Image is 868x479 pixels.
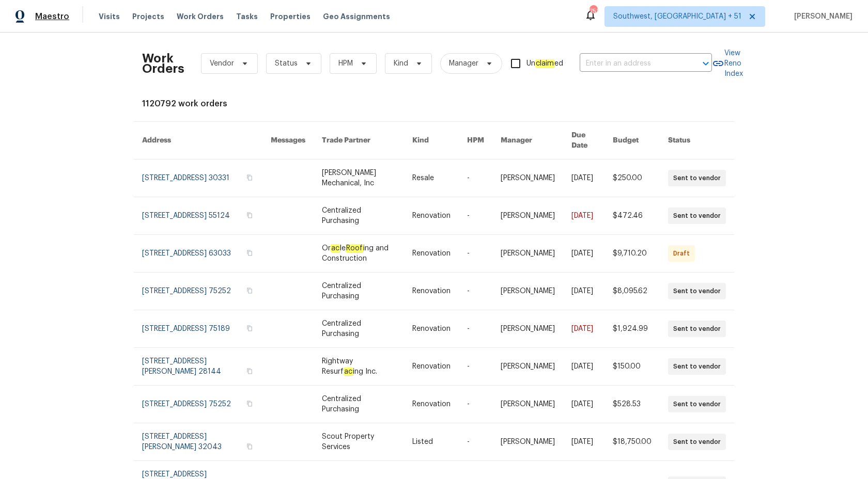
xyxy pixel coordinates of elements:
td: Centralized Purchasing [314,310,404,348]
span: Properties [270,11,311,22]
td: [PERSON_NAME] [492,386,563,423]
button: Copy Address [245,442,254,451]
span: Maestro [35,11,69,22]
td: [PERSON_NAME] Mechanical, Inc [314,159,404,197]
td: - [459,386,492,423]
td: [PERSON_NAME] [492,423,563,461]
td: - [459,423,492,461]
div: 1120792 work orders [142,99,726,109]
span: Projects [132,11,164,22]
span: HPM [338,58,353,69]
td: [PERSON_NAME] [492,197,563,235]
span: Manager [449,58,478,69]
td: - [459,348,492,386]
th: Kind [404,122,459,159]
th: Manager [492,122,563,159]
span: Visits [99,11,120,22]
td: [PERSON_NAME] [492,310,563,348]
h2: Work Orders [142,53,184,74]
td: Centralized Purchasing [314,273,404,310]
td: Scout Property Services [314,423,404,461]
td: Centralized Purchasing [314,386,404,423]
span: Geo Assignments [323,11,390,22]
td: Rightway Resurf ing Inc. [314,348,404,386]
td: - [459,159,492,197]
td: [PERSON_NAME] [492,273,563,310]
td: Renovation [404,235,459,273]
span: [PERSON_NAME] [790,11,853,22]
td: Renovation [404,310,459,348]
th: Address [134,122,262,159]
th: Trade Partner [314,122,404,159]
span: Work Orders [177,11,224,22]
button: Copy Address [245,286,254,295]
td: Renovation [404,348,459,386]
td: Listed [404,423,459,461]
button: Copy Address [245,211,254,220]
button: Copy Address [245,366,254,376]
th: Status [660,122,734,159]
td: Centralized Purchasing [314,197,404,235]
th: Budget [605,122,660,159]
th: Due Date [563,122,605,159]
td: Or le ing and Construction [314,235,404,273]
td: - [459,310,492,348]
td: Renovation [404,273,459,310]
span: Status [275,58,298,69]
em: claim [535,59,554,68]
th: HPM [459,122,492,159]
td: Resale [404,159,459,197]
td: [PERSON_NAME] [492,235,563,273]
span: Vendor [210,58,234,69]
button: Copy Address [245,248,254,258]
td: - [459,235,492,273]
button: Open [699,56,713,71]
th: Messages [262,122,314,159]
span: Southwest, [GEOGRAPHIC_DATA] + 51 [613,11,741,22]
button: Copy Address [245,324,254,333]
button: Copy Address [245,173,254,182]
input: Enter in an address [580,56,683,72]
button: Copy Address [245,399,254,408]
div: 751 [590,6,597,17]
span: Tasks [236,13,258,20]
a: View Reno Index [712,48,743,79]
span: Kind [394,58,408,69]
td: Renovation [404,197,459,235]
td: - [459,197,492,235]
td: [PERSON_NAME] [492,348,563,386]
td: Renovation [404,386,459,423]
span: Un ed [526,58,563,69]
td: - [459,273,492,310]
td: [PERSON_NAME] [492,159,563,197]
